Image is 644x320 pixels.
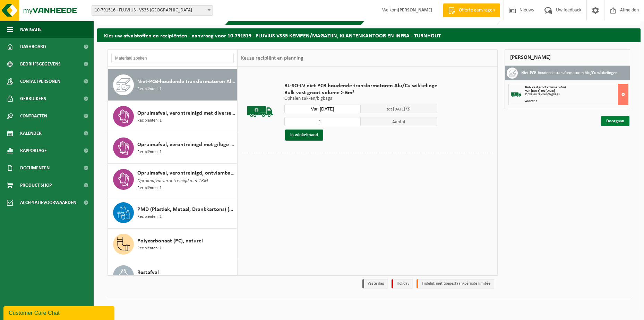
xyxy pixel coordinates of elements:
[137,141,235,149] span: Opruimafval, verontreinigd met giftige stoffen, verpakt in vaten
[108,132,237,164] button: Opruimafval, verontreinigd met giftige stoffen, verpakt in vaten Recipiënten: 1
[137,185,162,192] span: Recipiënten: 1
[137,109,235,117] span: Opruimafval, verontreinigd met diverse gevaarlijke afvalstoffen
[137,86,162,92] span: Recipiënten: 1
[92,5,213,16] span: 10-791516 - FLUVIUS - VS35 KEMPEN
[137,205,235,214] span: PMD (Plastiek, Metaal, Drankkartons) (bedrijven)
[284,82,437,89] span: BL-SO-LV niet PCB houdende transformatoren Alu/Cu wikkelinge
[108,260,237,292] button: Restafval
[20,55,61,73] span: Bedrijfsgegevens
[505,49,630,66] div: [PERSON_NAME]
[108,69,237,101] button: Niet-PCB-houdende transformatoren Alu/Cu wikkelingen Recipiënten: 1
[284,96,437,101] p: Ophalen zakken/bigbags
[601,116,629,126] a: Doorgaan
[137,169,235,177] span: Opruimafval, verontreinigd, ontvlambaar
[137,214,162,220] span: Recipiënten: 2
[108,101,237,132] button: Opruimafval, verontreinigd met diverse gevaarlijke afvalstoffen Recipiënten: 1
[521,68,617,79] h3: Niet-PCB-houdende transformatoren Alu/Cu wikkelingen
[20,21,42,38] span: Navigatie
[20,194,76,211] span: Acceptatievoorwaarden
[137,237,203,245] span: Polycarbonaat (PC), naturel
[111,53,234,63] input: Materiaal zoeken
[20,142,47,159] span: Rapportage
[20,38,46,55] span: Dashboard
[362,279,388,288] li: Vaste dag
[284,105,361,113] input: Selecteer datum
[285,130,323,141] button: In winkelmand
[137,268,159,277] span: Restafval
[392,279,413,288] li: Holiday
[525,100,628,103] div: Aantal: 1
[137,78,235,86] span: Niet-PCB-houdende transformatoren Alu/Cu wikkelingen
[361,117,437,126] span: Aantal
[92,6,213,15] span: 10-791516 - FLUVIUS - VS35 KEMPEN
[108,197,237,229] button: PMD (Plastiek, Metaal, Drankkartons) (bedrijven) Recipiënten: 2
[20,90,46,107] span: Gebruikers
[137,245,162,252] span: Recipiënten: 1
[284,89,437,96] span: Bulk vast groot volume > 6m³
[3,305,116,320] iframe: chat widget
[387,107,405,112] span: tot [DATE]
[20,159,50,177] span: Documenten
[443,3,500,17] a: Offerte aanvragen
[457,7,497,14] span: Offerte aanvragen
[525,86,566,89] span: Bulk vast groot volume > 6m³
[525,93,628,96] div: Ophalen zakken/bigbags
[108,164,237,197] button: Opruimafval, verontreinigd, ontvlambaar Opruimafval verontreinigd met TBM Recipiënten: 1
[525,89,555,93] strong: Van [DATE] tot [DATE]
[20,107,47,125] span: Contracten
[97,28,641,42] h2: Kies uw afvalstoffen en recipiënten - aanvraag voor 10-791519 - FLUVIUS VS35 KEMPEN/MAGAZIJN, KLA...
[137,177,208,185] span: Opruimafval verontreinigd met TBM
[20,177,52,194] span: Product Shop
[108,229,237,260] button: Polycarbonaat (PC), naturel Recipiënten: 1
[238,50,307,67] div: Keuze recipiënt en planning
[20,73,60,90] span: Contactpersonen
[137,117,162,124] span: Recipiënten: 1
[137,149,162,155] span: Recipiënten: 1
[20,125,42,142] span: Kalender
[398,8,432,13] strong: [PERSON_NAME]
[417,279,494,288] li: Tijdelijk niet toegestaan/période limitée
